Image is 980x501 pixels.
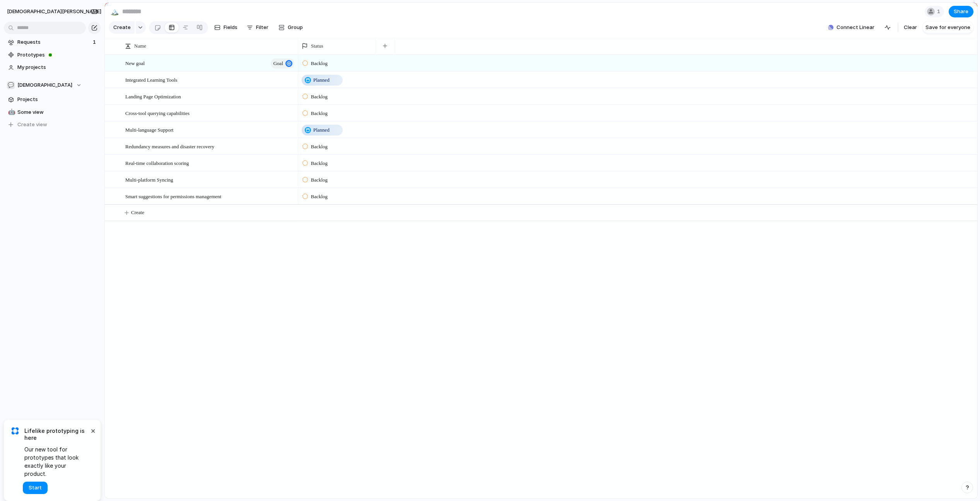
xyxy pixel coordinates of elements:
span: goal [273,58,283,69]
button: 💬[DEMOGRAPHIC_DATA] [4,79,101,91]
span: Cross-tool querying capabilities [125,108,190,117]
span: New goal [125,58,145,67]
span: Clear [904,24,917,31]
a: Prototypes [4,49,101,61]
button: Filter [244,21,271,34]
span: Fields [224,24,237,31]
span: Backlog [311,176,328,184]
span: Share [954,8,968,15]
span: Save for everyone [925,24,970,31]
span: Backlog [311,193,328,201]
span: Requests [17,38,90,46]
div: 🤖 [8,108,14,117]
span: Filter [256,24,268,31]
span: Backlog [311,143,328,151]
span: Multi-language Support [125,125,174,134]
button: 🤖 [7,108,15,116]
span: Landing Page Optimization [125,92,181,101]
span: Projects [17,96,98,103]
span: Backlog [311,93,328,101]
div: 🏔️ [110,6,119,17]
span: Backlog [311,110,328,117]
button: 🏔️ [108,5,121,18]
span: Our new tool for prototypes that look exactly like your product. [24,445,89,478]
span: Connect Linear [837,24,874,31]
span: Name [134,42,146,50]
button: Clear [901,21,920,34]
button: Share [949,6,973,17]
span: Backlog [311,160,328,167]
span: Multi-platform Syncing [125,175,173,184]
span: Integrated Learning Tools [125,75,178,84]
button: Group [275,21,307,34]
button: Connect Linear [825,22,878,33]
span: Lifelike prototyping is here [24,427,89,441]
span: Backlog [311,60,328,67]
button: [DEMOGRAPHIC_DATA][PERSON_NAME] [3,5,115,18]
span: Create [113,24,131,31]
button: Save for everyone [922,21,973,34]
div: 💬 [7,81,15,89]
span: Group [288,24,303,31]
span: Create [131,209,144,216]
span: Real-time collaboration scoring [125,158,189,167]
button: Fields [211,21,241,34]
button: Create view [4,119,101,130]
span: Smart suggestions for permissions management [125,192,221,201]
button: Start [23,482,48,494]
a: My projects [4,62,101,73]
a: 🤖Some view [4,106,101,118]
span: Create view [17,121,47,129]
span: Redundancy measures and disaster recovery [125,142,214,151]
span: My projects [17,63,98,71]
span: Status [311,42,323,50]
span: Start [29,484,42,492]
a: Requests1 [4,36,101,48]
a: Projects [4,94,101,105]
span: Planned [313,126,330,134]
span: [DEMOGRAPHIC_DATA] [17,81,72,89]
button: goal [271,58,294,69]
span: 1 [93,38,97,46]
button: Create [109,21,135,34]
span: Some view [17,108,98,116]
span: Prototypes [17,51,98,59]
span: [DEMOGRAPHIC_DATA][PERSON_NAME] [7,8,101,15]
button: Dismiss [88,426,97,435]
span: 1 [937,8,942,15]
span: Planned [313,76,330,84]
